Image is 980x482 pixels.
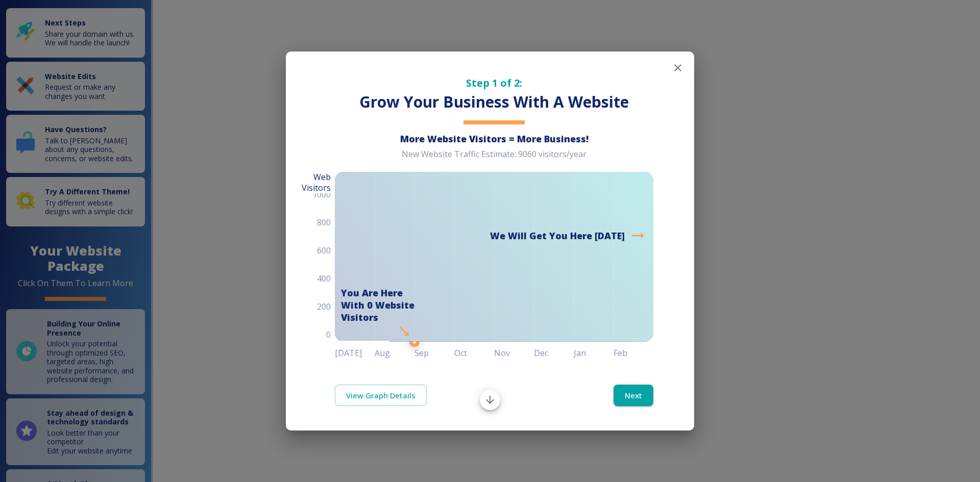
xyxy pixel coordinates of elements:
[480,390,500,410] button: Scroll to bottom
[614,346,653,360] h6: Feb
[414,346,454,360] h6: Sep
[454,346,494,360] h6: Oct
[375,346,414,360] h6: Aug
[335,92,653,113] h3: Grow Your Business With A Website
[335,76,653,90] h5: Step 1 of 2:
[494,346,534,360] h6: Nov
[335,149,653,168] div: New Website Traffic Estimate: 9060 visitors/year
[335,385,427,406] a: View Graph Details
[614,385,653,406] button: Next
[534,346,574,360] h6: Dec
[335,346,375,360] h6: [DATE]
[574,346,614,360] h6: Jan
[335,133,653,145] h6: More Website Visitors = More Business!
